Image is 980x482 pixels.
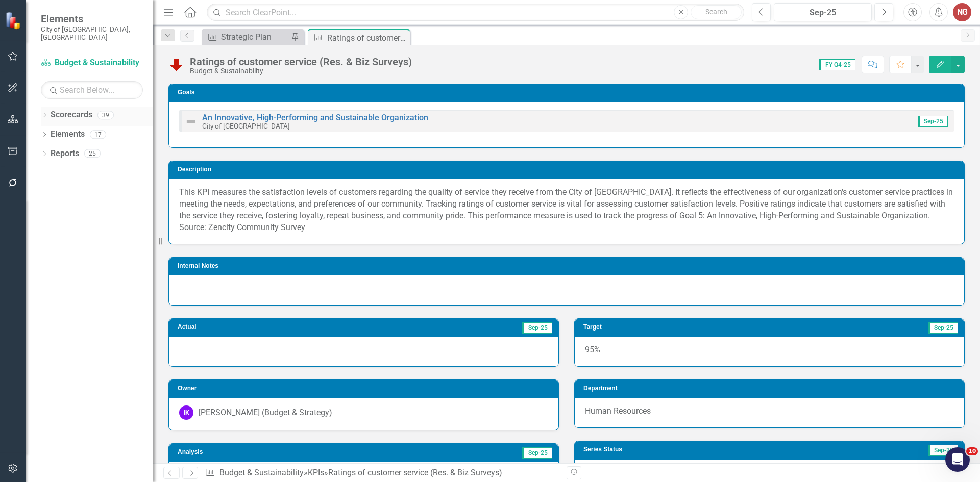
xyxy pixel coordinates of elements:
[178,166,959,173] h3: Description
[522,447,552,459] span: Sep-25
[199,407,332,419] div: [PERSON_NAME] (Budget & Strategy)
[522,322,552,334] span: Sep-25
[953,3,971,21] button: NG
[179,405,193,420] div: IK
[691,5,742,19] button: Search
[204,31,288,43] a: Strategic Plan
[179,187,953,232] span: This KPI measures the satisfaction levels of customers regarding the quality of service they rece...
[777,7,868,19] div: Sep-25
[966,447,978,455] span: 10
[97,111,114,119] div: 39
[583,446,792,453] h3: Series Status
[51,148,79,160] a: Reports
[178,324,318,331] h3: Actual
[41,81,143,99] input: Search Below...
[5,12,23,30] img: ClearPoint Strategy
[178,385,553,392] h3: Owner
[41,57,143,69] a: Budget & Sustainability
[178,89,959,96] h3: Goals
[190,67,412,75] div: Budget & Sustainability
[819,59,855,70] span: FY Q4-25
[185,115,197,128] img: Not Defined
[221,31,288,43] div: Strategic Plan
[41,13,143,25] span: Elements
[583,385,959,392] h3: Department
[178,263,959,269] h3: Internal Notes
[51,109,92,121] a: Scorecards
[705,8,727,16] span: Search
[202,113,428,122] a: An Innovative, High-Performing and Sustainable Organization
[583,324,722,331] h3: Target
[207,4,744,21] input: Search ClearPoint...
[308,468,324,477] a: KPIs
[41,25,143,42] small: City of [GEOGRAPHIC_DATA], [GEOGRAPHIC_DATA]
[328,468,502,477] div: Ratings of customer service (Res. & Biz Surveys)
[928,445,958,456] span: Sep-25
[51,129,85,140] a: Elements
[774,3,872,21] button: Sep-25
[585,406,651,416] span: Human Resources
[90,130,106,139] div: 17
[178,449,346,455] h3: Analysis
[168,57,185,73] img: Below Plan
[585,345,600,354] span: 95%
[945,447,970,472] iframe: Intercom live chat
[84,149,101,158] div: 25
[219,468,304,477] a: Budget & Sustainability
[928,322,958,334] span: Sep-25
[190,56,412,67] div: Ratings of customer service (Res. & Biz Surveys)
[918,116,948,127] span: Sep-25
[202,122,290,130] small: City of [GEOGRAPHIC_DATA]
[327,32,407,44] div: Ratings of customer service (Res. & Biz Surveys)
[205,467,559,479] div: » »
